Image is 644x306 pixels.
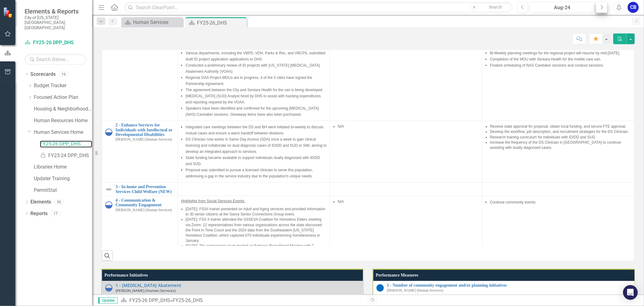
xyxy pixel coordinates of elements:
span: [DATE]: The permanency team hosted an Extreme Recruitment Meeting with 7 contracted Licensed Chil... [186,244,318,258]
td: Double-Click to Edit [482,183,634,196]
span: Conducted a preliminary review of ID projects with [US_STATE] [MEDICAL_DATA] Abatement Authority ... [186,63,320,74]
small: [PERSON_NAME] (Human Services) [116,138,172,141]
span: N/A [338,199,344,204]
span: Highlights from Social Services Events: [181,199,245,203]
input: Search ClearPoint... [124,2,512,13]
span: Develop the workflow, job description, and recruitment strategies for the DS Clinician. [490,130,629,134]
a: 1 - [MEDICAL_DATA] Abatement [116,283,360,288]
a: Housing & Neighborhood Preservation Home [34,106,92,113]
span: Integrated care meetings between the DS and BH were initiated bi-weekly to discuss mutual cases a... [186,125,324,135]
td: Double-Click to Edit [178,121,330,183]
a: Scorecards [30,71,56,78]
div: Aug-24 [532,4,592,11]
div: Open Intercom Messenger [623,285,638,300]
a: Human Services Home [34,129,92,136]
td: Double-Click to Edit [330,183,482,196]
a: FY25-26 DPP_DHS [40,141,92,148]
a: PermitStat [34,187,92,194]
a: 1 - Number of community engagement and/or planning initiatives [387,283,635,288]
span: Proposal was submitted to pursue a licensed clinician to serve this population, addressing a gap ... [186,168,313,178]
small: [PERSON_NAME] (Human Services) [387,289,443,293]
a: Human Services [123,18,181,26]
a: FY25-26 DPP_DHS [129,297,170,303]
a: FY25-26 DPP_DHS [25,39,86,46]
td: Double-Click to Edit Right Click for Context Menu [102,121,178,183]
span: Research training curriculum for individuals with ID/DD and SUD. [490,135,596,139]
a: FY23-24 DPP_DHS [40,152,92,159]
td: Double-Click to Edit [178,183,330,196]
span: Finalize scheduling of NAS Caretaker sessions and conduct sessions. [490,63,604,68]
div: 17 [51,211,61,216]
span: [DATE]: FSS II trainer attended the SSSEVA Coalition for Homeless Elders meeting via Zoom. 12 rep... [186,217,322,243]
a: Reports [30,210,48,217]
small: [PERSON_NAME] (Human Services) [116,208,172,212]
span: Regional OAA Project MOUs are in progress. 4 of the 5 cities have signed the Partnership Agreement. [186,76,312,86]
div: FY25-26_DHS [197,19,245,27]
span: The agreement between the City and Sentara Health for the van is being developed. [186,88,323,92]
div: 16 [59,72,69,77]
a: Focused Action Plan [34,94,92,101]
div: FY25-26_DHS [173,297,203,303]
button: Aug-24 [530,2,595,13]
img: ClearPoint Strategy [3,7,14,18]
td: Double-Click to Edit [330,29,482,121]
span: Bi-Weekly planning meetings for the regional project will resume by mid-[DATE]. [490,51,620,55]
img: In Progress [105,285,112,292]
input: Search Below... [25,54,86,65]
td: Double-Click to Edit [482,121,634,183]
a: Elements [30,199,51,206]
img: In Progress [105,201,112,209]
small: [PERSON_NAME] (Human Services) [116,289,176,293]
div: 36 [54,199,64,205]
div: » [121,297,363,304]
small: City of [US_STATE][GEOGRAPHIC_DATA], [GEOGRAPHIC_DATA] [25,15,86,30]
span: Various departments, including the VBPD, VDH, Parks & Rec, and VBCPS, submitted draft ID project ... [186,51,325,61]
img: In Progress [105,129,112,136]
div: Human Services [133,18,181,26]
a: Updater Training [34,175,92,182]
span: N/A [338,124,344,129]
button: Search [480,3,511,12]
span: Continue community events. [490,200,536,204]
a: Human Resources Home [34,117,92,124]
span: Completion of the MOU with Sentara Health for the mobile care van. [490,57,601,61]
span: [DATE]: FSSII trainer presented on Adult and Aging services and provided information to 30 senior... [186,207,325,216]
span: [MEDICAL_DATA] (SUD) Analyst hired by DHS to assist with tracking expenditures and reporting requ... [186,94,321,104]
td: Double-Click to Edit [178,29,330,121]
span: Updater [98,297,118,304]
td: Double-Click to Edit Right Click for Context Menu [102,281,363,295]
span: DS Clinician now works in Same Day Access (SDA) once a week to gain clinical licensing and collab... [186,137,327,154]
img: Not Defined [105,186,112,193]
span: Increase the frequency of the DS Clinician in [GEOGRAPHIC_DATA] to continue assisting with dually... [490,140,621,150]
span: State funding became available to support individuals dually diagnosed with ID/DD and SUD. [186,156,320,166]
span: Search [489,5,502,10]
span: Speakers have been identified and confirmed for the upcoming [MEDICAL_DATA] (NAS) Caretaker sessi... [186,106,319,117]
a: 2 - Enhance Services for Individuals with Intellectual or Developmental Disabilities [116,123,175,137]
a: 3 - In-home and Prevention Services Child Welfare (NEW) [116,184,175,194]
td: Double-Click to Edit [482,29,634,121]
span: Elements & Reports [25,8,86,15]
td: Double-Click to Edit Right Click for Context Menu [102,29,178,121]
img: No Target Established [376,285,384,292]
td: Double-Click to Edit Right Click for Context Menu [373,281,638,295]
button: CB [628,2,639,13]
a: Libraries Home [34,164,92,171]
td: Double-Click to Edit Right Click for Context Menu [102,183,178,196]
td: Double-Click to Edit [330,121,482,183]
span: Receive state approval for proposal, obtain local funding, and secure FTE approval. [490,124,626,129]
a: 4 - Communication & Community Engagement [116,198,175,207]
a: Budget Tracker [34,82,92,89]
